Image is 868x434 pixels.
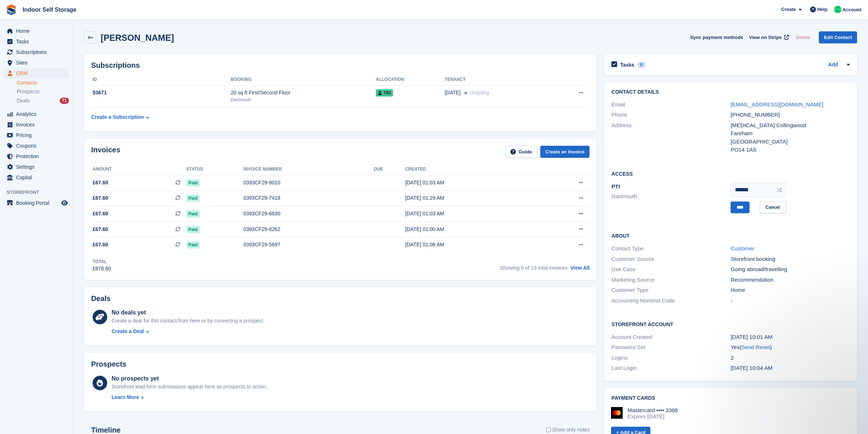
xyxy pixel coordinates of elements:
div: Customer Type [611,286,731,294]
a: Preview store [60,199,69,207]
a: menu [4,162,69,172]
span: Paid [186,210,200,218]
span: Analytics [16,109,60,119]
div: [DATE] 01:29 AM [405,194,538,202]
div: [DATE] 01:03 AM [405,210,538,218]
th: Status [186,164,244,175]
span: Account [842,6,861,13]
h2: Access [611,170,850,177]
div: Total [93,258,111,265]
div: [MEDICAL_DATA] Collingwood [731,121,850,130]
a: menu [4,26,69,36]
a: menu [4,36,69,47]
div: 0393CF29-6830 [244,210,374,218]
a: menu [4,141,69,151]
a: Edit Contact [819,31,857,43]
span: [DATE] [445,89,461,97]
span: £67.60 [93,226,108,233]
a: Create a Deal [112,328,264,335]
li: Dartmouth [611,192,731,201]
div: Storefront booking [731,255,850,263]
div: 0 [637,62,646,68]
div: 71 [60,98,69,104]
a: View All [570,265,589,271]
a: Cancel [759,202,786,214]
span: View on Stripe [749,34,782,41]
th: Due [374,164,405,175]
div: Last Login [611,364,731,372]
div: [DATE] 01:03 AM [405,179,538,187]
input: Show only notes [546,426,551,434]
div: 0393CF29-8010 [244,179,374,187]
span: £67.60 [93,210,108,218]
th: Amount [91,164,186,175]
div: Customer Source [611,255,731,263]
span: Booking Portal [16,198,60,208]
div: Expires [DATE] [627,413,678,420]
span: Subscriptions [16,47,60,57]
a: menu [4,120,69,130]
span: Paid [186,195,200,202]
div: No deals yet [112,308,264,317]
div: Password Set [611,343,731,352]
a: menu [4,172,69,183]
h2: Contact Details [611,89,850,95]
h2: Deals [91,294,110,303]
span: ( ) [740,344,772,350]
div: [GEOGRAPHIC_DATA] [731,138,850,146]
button: Sync payment methods [690,31,743,43]
span: Showing 5 of 13 total invoices [500,265,567,271]
span: Prospects [17,88,39,95]
a: Prospects [17,88,69,95]
a: menu [4,109,69,119]
span: Create [781,6,796,13]
div: Logins [611,354,731,362]
button: Delete [793,31,813,43]
div: Account Created [611,333,731,341]
div: 0393CF29-7418 [244,194,374,202]
a: Learn More [112,394,268,401]
a: menu [4,130,69,140]
div: 53671 [91,89,231,97]
h2: Payment cards [611,395,850,401]
a: Deals 71 [17,97,69,105]
span: CRM [16,68,60,78]
div: No prospects yet [112,374,268,383]
a: menu [4,47,69,57]
span: PTI [611,183,620,189]
img: stora-icon-8386f47178a22dfd0bd8f6a31ec36ba5ce8667c1dd55bd0f319d3a0aa187defe.svg [6,4,17,15]
a: menu [4,198,69,208]
h2: Subscriptions [91,61,589,70]
a: Add [828,61,838,69]
h2: About [611,232,850,239]
th: ID [91,74,231,86]
a: Contacts [17,79,69,86]
div: Home [731,286,850,294]
span: 793 [376,89,393,97]
span: Sites [16,58,60,68]
div: Email [611,101,731,109]
div: [DATE] 01:00 AM [405,226,538,233]
span: Invoices [16,120,60,130]
a: Send Reset [742,344,770,350]
h2: [PERSON_NAME] [101,33,174,43]
div: Fareham [731,129,850,138]
div: Use Case [611,265,731,274]
div: Recommendation [731,276,850,284]
th: Tenancy [445,74,553,86]
span: Settings [16,162,60,172]
th: Invoice number [244,164,374,175]
span: £67.60 [93,179,108,187]
div: Marketing Source [611,276,731,284]
div: Yes [731,343,850,352]
span: Paid [186,241,200,249]
span: Tasks [16,36,60,47]
div: Create a deal for this contact from here or by converting a prospect. [112,317,264,325]
div: Mastercard •••• 3368 [627,407,678,414]
a: Create an Invoice [540,146,590,158]
div: Address [611,121,731,154]
h2: Invoices [91,146,120,158]
a: menu [4,68,69,78]
div: 0393CF29-5697 [244,241,374,249]
img: Mastercard Logo [611,407,623,419]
